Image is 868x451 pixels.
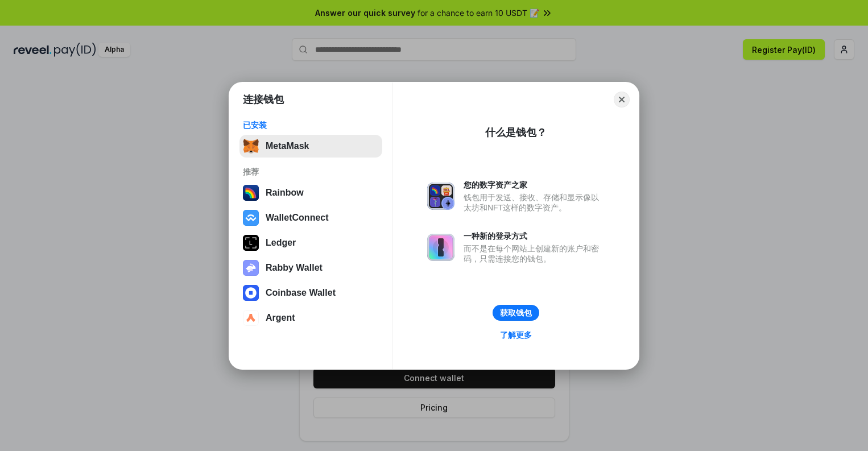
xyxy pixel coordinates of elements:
div: 您的数字资产之家 [464,180,605,190]
div: 了解更多 [500,330,532,340]
div: MetaMask [266,141,309,151]
button: Close [614,92,630,107]
img: svg+xml,%3Csvg%20fill%3D%22none%22%20height%3D%2233%22%20viewBox%3D%220%200%2035%2033%22%20width%... [243,138,259,154]
div: Argent [266,313,295,323]
div: 而不是在每个网站上创建新的账户和密码，只需连接您的钱包。 [464,243,605,264]
button: MetaMask [239,135,382,158]
img: svg+xml,%3Csvg%20width%3D%22120%22%20height%3D%22120%22%20viewBox%3D%220%200%20120%20120%22%20fil... [243,185,259,201]
div: WalletConnect [266,213,329,223]
h1: 连接钱包 [243,93,284,106]
img: svg+xml,%3Csvg%20xmlns%3D%22http%3A%2F%2Fwww.w3.org%2F2000%2Fsvg%22%20fill%3D%22none%22%20viewBox... [427,183,454,210]
img: svg+xml,%3Csvg%20xmlns%3D%22http%3A%2F%2Fwww.w3.org%2F2000%2Fsvg%22%20width%3D%2228%22%20height%3... [243,235,259,251]
button: 获取钱包 [493,305,539,321]
button: Ledger [239,231,382,254]
img: svg+xml,%3Csvg%20width%3D%2228%22%20height%3D%2228%22%20viewBox%3D%220%200%2028%2028%22%20fill%3D... [243,285,259,301]
button: Rabby Wallet [239,256,382,279]
div: Rabby Wallet [266,263,323,273]
div: Rainbow [266,188,304,198]
div: 什么是钱包？ [485,126,547,139]
img: svg+xml,%3Csvg%20xmlns%3D%22http%3A%2F%2Fwww.w3.org%2F2000%2Fsvg%22%20fill%3D%22none%22%20viewBox... [243,260,259,276]
button: WalletConnect [239,206,382,229]
div: 推荐 [243,167,379,177]
a: 了解更多 [493,328,539,342]
button: Argent [239,307,382,329]
button: Rainbow [239,181,382,204]
img: svg+xml,%3Csvg%20xmlns%3D%22http%3A%2F%2Fwww.w3.org%2F2000%2Fsvg%22%20fill%3D%22none%22%20viewBox... [427,234,454,261]
div: 一种新的登录方式 [464,231,605,241]
div: 已安装 [243,120,379,130]
img: svg+xml,%3Csvg%20width%3D%2228%22%20height%3D%2228%22%20viewBox%3D%220%200%2028%2028%22%20fill%3D... [243,310,259,326]
img: svg+xml,%3Csvg%20width%3D%2228%22%20height%3D%2228%22%20viewBox%3D%220%200%2028%2028%22%20fill%3D... [243,210,259,226]
div: 获取钱包 [500,308,532,318]
div: Coinbase Wallet [266,288,336,298]
div: 钱包用于发送、接收、存储和显示像以太坊和NFT这样的数字资产。 [464,192,605,213]
button: Coinbase Wallet [239,282,382,304]
div: Ledger [266,238,296,248]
